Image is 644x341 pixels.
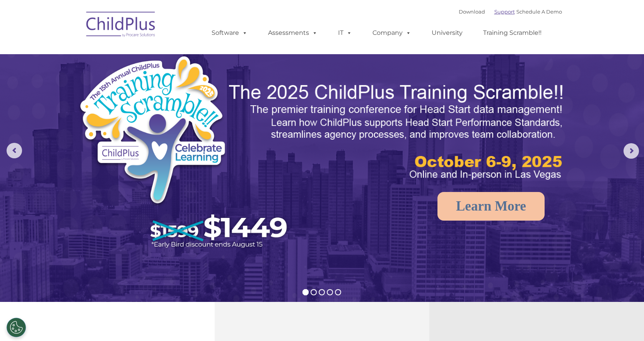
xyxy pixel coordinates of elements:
[365,25,419,41] a: Company
[7,318,26,337] button: Cookies Settings
[108,83,140,89] span: Phone number
[437,192,545,221] a: Learn More
[475,25,549,41] a: Training Scramble!!
[424,25,470,41] a: University
[260,25,325,41] a: Assessments
[108,51,131,57] span: Last name
[82,6,160,45] img: ChildPlus by Procare Solutions
[459,9,562,15] font: |
[494,9,515,15] a: Support
[459,9,485,15] a: Download
[330,25,360,41] a: IT
[204,25,255,41] a: Software
[516,9,562,15] a: Schedule A Demo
